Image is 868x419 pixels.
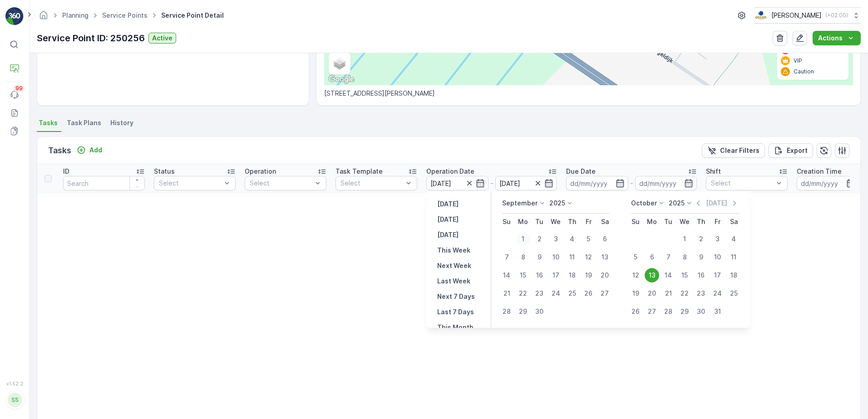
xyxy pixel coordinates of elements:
[726,232,741,246] div: 4
[437,277,470,286] p: Last Week
[63,167,69,176] p: ID
[516,232,530,246] div: 1
[39,118,58,127] span: Tasks
[532,268,547,283] div: 16
[434,229,462,240] button: Tomorrow
[597,232,612,246] div: 6
[437,307,474,317] p: Last 7 Days
[645,250,659,264] div: 6
[725,214,742,230] th: Saturday
[548,268,563,283] div: 17
[581,232,596,246] div: 5
[645,286,659,301] div: 20
[565,232,579,246] div: 4
[495,176,557,190] input: dd/mm/yyyy
[437,292,475,301] p: Next 7 Days
[710,286,725,301] div: 24
[818,34,843,43] p: Actions
[548,232,563,246] div: 3
[8,393,22,407] div: SS
[89,146,102,155] p: Add
[326,73,356,85] img: Google
[437,215,459,224] p: [DATE]
[532,286,547,301] div: 23
[710,232,725,246] div: 3
[711,179,774,188] p: Select
[597,214,613,230] th: Saturday
[67,118,101,127] span: Task Plans
[693,214,709,230] th: Thursday
[710,304,725,319] div: 31
[597,286,612,301] div: 27
[148,33,176,44] button: Active
[62,11,89,19] a: Planning
[434,260,475,271] button: Next Week
[726,286,741,301] div: 25
[794,57,802,64] p: VIP
[437,323,473,332] p: This Month
[548,286,563,301] div: 24
[434,214,462,225] button: Today
[434,307,478,317] button: Last 7 Days
[159,11,226,20] span: Service Point Detail
[631,199,657,208] p: October
[628,304,643,319] div: 26
[437,246,470,255] p: This Week
[39,14,49,21] a: Homepage
[515,214,531,230] th: Monday
[709,214,725,230] th: Friday
[498,214,515,230] th: Sunday
[549,199,565,208] p: 2025
[245,167,276,176] p: Operation
[797,167,842,176] p: Creation Time
[677,250,692,264] div: 8
[499,304,514,319] div: 28
[628,286,643,301] div: 19
[502,199,538,208] p: September
[661,250,676,264] div: 7
[597,268,612,283] div: 20
[330,54,350,73] a: Layers
[434,199,462,209] button: Yesterday
[706,167,721,176] p: Shift
[628,250,643,264] div: 5
[532,304,547,319] div: 30
[825,12,848,19] p: ( +02:00 )
[499,250,514,264] div: 7
[628,268,643,283] div: 12
[434,245,474,256] button: This Week
[726,250,741,264] div: 11
[110,118,133,127] span: History
[565,250,579,264] div: 11
[437,200,459,209] p: [DATE]
[677,232,692,246] div: 1
[326,73,356,85] a: Open this area in Google Maps (opens a new window)
[102,11,148,19] a: Service Points
[340,179,403,188] p: Select
[5,86,24,104] a: 99
[661,268,676,283] div: 14
[677,304,692,319] div: 29
[581,286,596,301] div: 26
[566,176,628,190] input: dd/mm/yyyy
[564,214,580,230] th: Thursday
[434,276,474,287] button: Last Week
[755,10,768,20] img: basis-logo_rgb2x.png
[645,304,659,319] div: 27
[73,145,106,156] button: Add
[797,176,859,190] input: dd/mm/yyyy
[250,179,312,188] p: Select
[669,199,685,208] p: 2025
[755,7,861,24] button: [PERSON_NAME](+02:00)
[5,7,24,25] img: logo
[660,214,676,230] th: Tuesday
[794,68,814,75] p: Caution
[661,286,676,301] div: 21
[159,179,222,188] p: Select
[630,178,633,189] p: -
[324,89,853,98] p: [STREET_ADDRESS][PERSON_NAME]
[565,286,579,301] div: 25
[5,388,24,412] button: SS
[63,176,145,190] input: Search
[437,261,471,270] p: Next Week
